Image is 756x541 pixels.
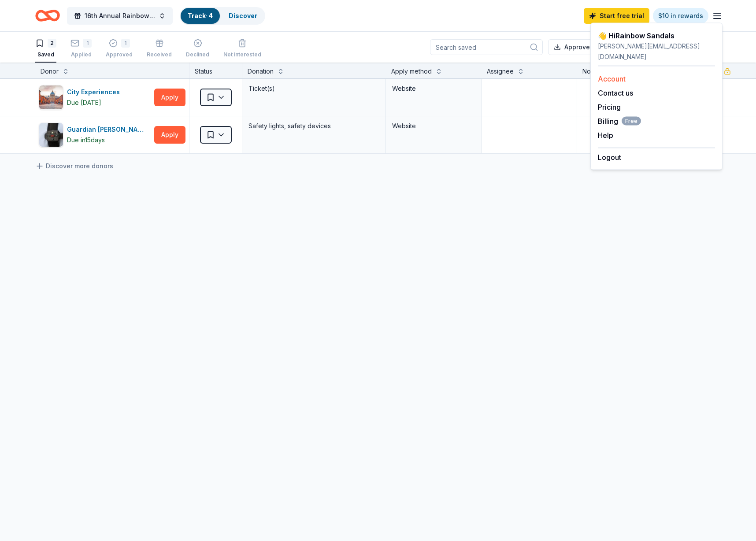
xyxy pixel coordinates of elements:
[35,161,113,171] a: Discover more donors
[487,66,514,77] div: Assignee
[67,124,151,135] div: Guardian [PERSON_NAME]
[186,51,209,58] div: Declined
[430,39,543,55] input: Search saved
[67,7,173,25] button: 16th Annual Rainbow Sandals Golf Classic
[622,117,641,126] span: Free
[229,12,257,19] a: Discover
[582,66,600,77] div: Notes
[35,51,56,58] div: Saved
[48,39,56,48] div: 2
[35,5,60,26] a: Home
[598,103,621,111] a: Pricing
[223,35,261,63] button: Not interested
[188,12,213,19] a: Track· 4
[70,51,92,58] div: Applied
[391,66,432,77] div: Apply method
[106,35,133,63] button: 1Approved
[392,121,475,131] div: Website
[39,85,151,110] button: Image for City ExperiencesCity ExperiencesDue [DATE]
[548,39,622,55] button: Approved assets
[85,11,155,21] span: 16th Annual Rainbow Sandals Golf Classic
[39,122,151,147] button: Image for Guardian Angel DeviceGuardian [PERSON_NAME]Due in15days
[39,85,63,109] img: Image for City Experiences
[653,8,708,24] a: $10 in rewards
[189,63,242,78] div: Status
[70,35,92,63] button: 1Applied
[248,82,380,95] div: Ticket(s)
[83,39,92,48] div: 1
[41,66,59,77] div: Donor
[598,74,626,83] a: Account
[106,51,133,58] div: Approved
[147,51,172,58] div: Received
[392,83,475,94] div: Website
[147,35,172,63] button: Received
[180,7,265,25] button: Track· 4Discover
[154,126,185,144] button: Apply
[598,116,641,126] button: BillingFree
[223,51,261,58] div: Not interested
[154,89,185,106] button: Apply
[598,41,715,62] div: [PERSON_NAME][EMAIL_ADDRESS][DOMAIN_NAME]
[584,8,649,24] a: Start free trial
[598,152,621,163] button: Logout
[67,97,101,108] div: Due [DATE]
[598,130,613,141] button: Help
[67,135,105,145] div: Due in 15 days
[121,39,130,48] div: 1
[186,35,209,63] button: Declined
[248,66,274,77] div: Donation
[39,123,63,147] img: Image for Guardian Angel Device
[248,120,380,132] div: Safety lights, safety devices
[598,116,641,126] span: Billing
[598,30,715,41] div: 👋 Hi Rainbow Sandals
[35,35,56,63] button: 2Saved
[598,88,633,98] button: Contact us
[67,87,123,97] div: City Experiences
